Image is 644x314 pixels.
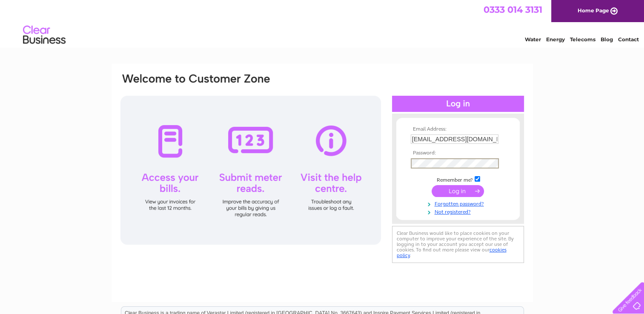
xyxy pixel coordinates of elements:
a: Telecoms [570,36,595,43]
a: Blog [601,36,613,43]
td: Remember me? [409,175,507,183]
th: Password: [409,150,507,156]
a: Forgotten password? [411,199,507,207]
div: Clear Business is a trading name of Verastar Limited (registered in [GEOGRAPHIC_DATA] No. 3667643... [121,5,524,41]
a: Not registered? [411,207,507,215]
a: Contact [618,36,639,43]
a: 0333 014 3131 [484,4,542,15]
a: Energy [546,36,565,43]
th: Email Address: [409,126,507,132]
a: cookies policy [397,247,507,258]
a: Water [525,36,541,43]
input: Submit [432,185,484,197]
img: logo.png [23,22,66,48]
div: Clear Business would like to place cookies on your computer to improve your experience of the sit... [392,226,524,263]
